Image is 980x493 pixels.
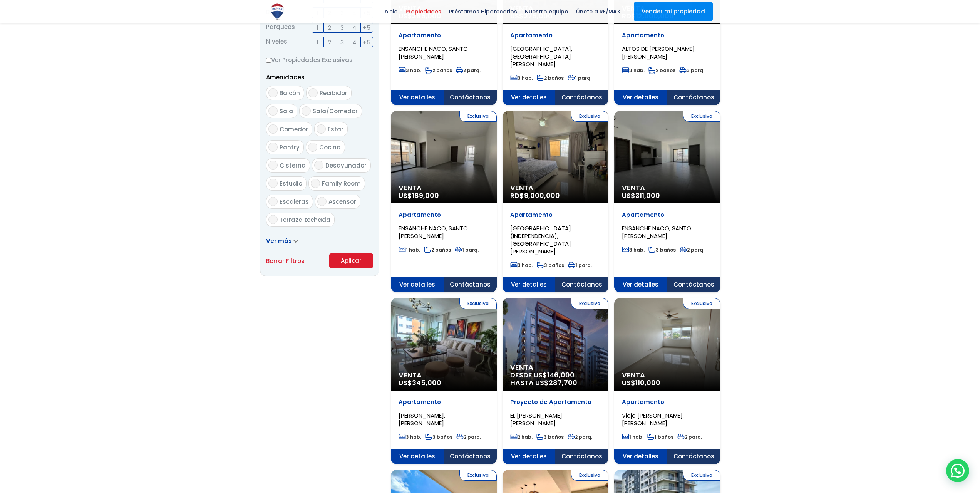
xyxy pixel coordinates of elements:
span: Niveles [266,37,287,47]
span: 110,000 [635,378,660,387]
span: Venta [622,371,712,379]
span: ENSANCHE NACO, SANTO [PERSON_NAME] [622,224,691,240]
span: Ver más [266,237,292,245]
span: +5 [363,37,370,47]
span: Exclusiva [459,470,497,481]
span: 1 hab. [399,246,420,253]
a: Ver más [266,237,298,245]
span: 146,000 [547,370,575,380]
span: Sala [280,107,293,115]
span: US$ [622,378,660,387]
a: Exclusiva Venta RD$9,000,000Apartamento[GEOGRAPHIC_DATA] (INDEPENDENCIA), [GEOGRAPHIC_DATA][PERSO... [503,111,608,292]
span: DESDE US$ [510,371,601,387]
span: Contáctanos [444,449,497,464]
span: 3 hab. [399,67,421,74]
span: Ver detalles [614,277,667,292]
input: Sala [268,106,278,116]
span: 1 [317,23,318,32]
span: 3 baños [536,434,564,440]
input: Estudio [268,179,278,188]
span: Propiedades [402,6,445,17]
span: Exclusiva [571,470,608,481]
a: Exclusiva Venta US$110,000ApartamentoViejo [PERSON_NAME], [PERSON_NAME]1 hab.1 baños2 parq. Ver d... [614,298,720,464]
span: 345,000 [412,378,441,387]
span: Family Room [322,179,361,188]
span: Ascensor [328,198,356,206]
span: EL [PERSON_NAME] [PERSON_NAME] [510,411,562,427]
input: Ver Propiedades Exclusivas [266,58,271,63]
input: Estar [317,124,326,134]
span: 2 baños [648,67,675,74]
span: Ver detalles [503,449,556,464]
span: Contáctanos [444,277,497,292]
span: Cisterna [280,161,306,169]
span: 1 parq. [455,246,479,253]
span: [PERSON_NAME], [PERSON_NAME] [399,411,445,427]
span: 2 [328,37,331,47]
span: US$ [622,191,660,200]
span: [GEOGRAPHIC_DATA] (INDEPENDENCIA), [GEOGRAPHIC_DATA][PERSON_NAME] [510,224,571,255]
button: Aplicar [329,253,373,268]
span: 311,000 [635,191,660,200]
a: Vender mi propiedad [634,2,713,21]
span: Venta [399,184,489,192]
span: 4 [352,23,356,32]
span: 1 [317,37,318,47]
span: Venta [510,184,601,192]
input: Terraza techada [268,215,278,224]
span: Pantry [280,143,300,151]
span: 3 hab. [510,262,533,268]
span: 3 [340,23,344,32]
span: Exclusiva [571,298,608,309]
p: Apartamento [510,211,601,219]
input: Balcón [268,88,278,97]
span: Cocina [319,143,341,151]
span: 1 parq. [568,75,591,81]
span: 9,000,000 [524,191,560,200]
span: +5 [363,23,370,32]
p: Apartamento [622,211,712,219]
input: Comedor [268,124,278,134]
a: Exclusiva Venta US$189,000ApartamentoENSANCHE NACO, SANTO [PERSON_NAME]1 hab.2 baños1 parq. Ver d... [391,111,497,292]
span: 1 parq. [568,262,592,268]
span: Ver detalles [614,449,667,464]
span: 3 parq. [679,67,704,74]
input: Cocina [308,143,317,152]
span: Ver detalles [614,90,667,105]
span: Comedor [280,125,308,133]
span: 1 hab. [622,434,643,440]
p: Apartamento [399,398,489,406]
a: Exclusiva Venta US$311,000ApartamentoENSANCHE NACO, SANTO [PERSON_NAME]3 hab.3 baños2 parq. Ver d... [614,111,720,292]
span: Ver detalles [391,277,444,292]
span: Venta [510,364,601,371]
span: Nuestro equipo [521,6,572,17]
span: 2 parq. [456,434,481,440]
span: Contáctanos [667,277,720,292]
input: Pantry [268,143,278,152]
span: Exclusiva [459,111,497,122]
span: 2 baños [537,75,564,81]
span: Viejo [PERSON_NAME], [PERSON_NAME] [622,411,684,427]
span: 2 parq. [680,246,704,253]
span: 287,700 [549,378,577,387]
span: Venta [399,371,489,379]
span: Únete a RE/MAX [572,6,624,17]
span: ENSANCHE NACO, SANTO [PERSON_NAME] [399,45,468,60]
span: Terraza techada [280,216,330,224]
span: 3 baños [425,434,452,440]
span: Estar [328,125,343,133]
p: Amenidades [266,72,373,82]
span: Balcón [280,89,300,97]
span: Contáctanos [555,449,608,464]
a: Exclusiva Venta US$345,000Apartamento[PERSON_NAME], [PERSON_NAME]3 hab.3 baños2 parq. Ver detalle... [391,298,497,464]
input: Cisterna [268,161,278,170]
span: Exclusiva [683,111,720,122]
span: 3 baños [537,262,564,268]
span: ALTOS DE [PERSON_NAME], [PERSON_NAME] [622,45,696,60]
span: 3 hab. [399,434,421,440]
span: 2 baños [424,246,451,253]
span: Escaleras [280,198,309,206]
a: Exclusiva Venta DESDE US$146,000 HASTA US$287,700Proyecto de ApartamentoEL [PERSON_NAME] [PERSON_... [503,298,608,464]
span: Contáctanos [555,90,608,105]
span: Exclusiva [459,298,497,309]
